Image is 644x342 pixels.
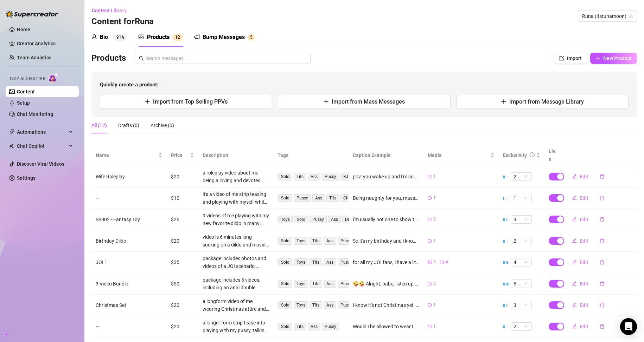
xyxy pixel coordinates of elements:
span: Ass [312,194,325,202]
button: delete [594,192,610,204]
div: I know it's not Christmas yet, but did you ask [PERSON_NAME] for a red head sIut this xmas with b... [353,301,420,309]
span: picture [139,34,144,40]
div: Open Intercom Messenger [620,318,637,335]
span: 4 [514,258,529,266]
h3: Content for Runa [91,16,154,27]
div: Bump Messages [203,33,245,41]
div: Would I be allowed to wear this outfit out the house...? Have you ever seen such a tight top with... [353,323,420,330]
span: plus [323,99,329,104]
span: 3 [514,216,529,223]
button: Edit [566,235,594,246]
button: delete [594,257,610,268]
button: Content Library [91,5,132,16]
span: delete [600,303,605,308]
span: Ass [308,323,320,330]
span: 2 [514,323,529,330]
span: Import from Mass Messages [332,98,405,105]
span: 3 [433,259,436,265]
span: notification [194,34,200,40]
a: Setup [17,100,30,106]
span: edit [572,238,577,243]
span: plus [501,99,506,104]
span: Ass [324,301,336,309]
span: Toys [294,301,308,309]
span: Pussy [294,194,311,202]
td: Wife Roleplay [91,166,167,188]
div: Exclusivity [503,151,527,159]
div: 🤪🤪 Alright, babe, listen up because I’m about to drop something so hot, it’ll melt your screen! 😘... [353,280,420,288]
div: pov: you wake up and I'm cooking you breakfast and then take you upstairs to pound my pussy after... [353,173,420,180]
span: info-circle [530,152,535,157]
button: Import from Mass Messages [278,95,450,109]
span: Solo [278,194,292,202]
input: Search messages [145,54,306,62]
span: plus [595,56,600,61]
span: BJ [340,173,351,180]
span: Edit [580,217,588,222]
span: edit [572,195,577,200]
span: Edit [580,324,588,329]
span: edit [572,324,577,329]
span: delete [600,174,605,179]
button: delete [594,171,610,182]
td: $25 [167,209,198,230]
span: Toys [278,216,293,223]
span: Toys [294,237,308,245]
div: it's a video of me strip teasing and playing with myself while speaking dirty and getting very in... [203,190,269,206]
img: Chat Copilot [9,144,14,149]
span: Solo [278,258,292,266]
span: 4 [446,259,448,265]
span: Tits [310,280,322,288]
div: Being naughty for you, massaging my tits for you, do you think you could play with my nipples whi... [353,194,420,202]
span: delete [600,260,605,265]
span: import [559,56,564,61]
span: Runa (itsrunamoon) [582,11,633,21]
button: Edit [566,171,594,182]
span: Pussy [322,173,339,180]
button: delete [594,321,610,332]
span: picture [428,260,432,264]
span: Import from Message Library [509,98,584,105]
span: 5 🔥 [514,280,529,288]
span: Media [428,151,489,159]
td: — [91,316,167,337]
span: Tits [310,258,322,266]
span: 1 [433,237,436,244]
span: Toys [294,258,308,266]
span: Import from Top Selling PPVs [153,98,228,105]
button: delete [594,235,610,246]
span: Izzy AI Chatter [10,75,45,82]
div: package includes 3 videos, including an anal double penetration video, the first time I used a fu... [203,276,269,291]
td: SS002 - Fantasy Toy [91,209,167,230]
span: Edit [580,174,588,179]
sup: 91% [114,34,127,41]
td: Birthday Dildo [91,230,167,252]
span: 2 [178,35,180,40]
span: thunderbolt [9,129,15,135]
span: video-camera [428,303,432,307]
span: video-camera [428,282,432,286]
span: Ass [308,173,320,180]
a: Settings [17,175,36,181]
span: team [629,14,633,18]
button: delete [594,300,610,311]
span: Toys [294,280,308,288]
div: 9 videos of me playing with my new favorite dildo in many different positions, like riding, on my... [203,212,269,227]
div: for all my JOI fans, i have a little bit of a present 🙈 yes... my exclusive joi tape that you've ... [353,258,420,266]
span: edit [572,174,577,179]
span: edit [572,259,577,264]
td: $35 [167,252,198,273]
img: AI Chatter [48,73,59,83]
a: Chat Monitoring [17,111,53,117]
strong: Quickly create a product: [100,81,158,88]
h3: Products [91,53,126,64]
span: edit [572,281,577,286]
th: Live [544,145,562,166]
div: a roleplay video about me being a loving and devoted wife to a big strong man to come home and ha... [203,169,269,184]
div: Bio [100,33,108,41]
td: $20 [167,166,198,188]
span: build [4,332,8,337]
span: search [139,56,144,61]
a: Home [17,27,30,32]
div: Products [147,33,170,41]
